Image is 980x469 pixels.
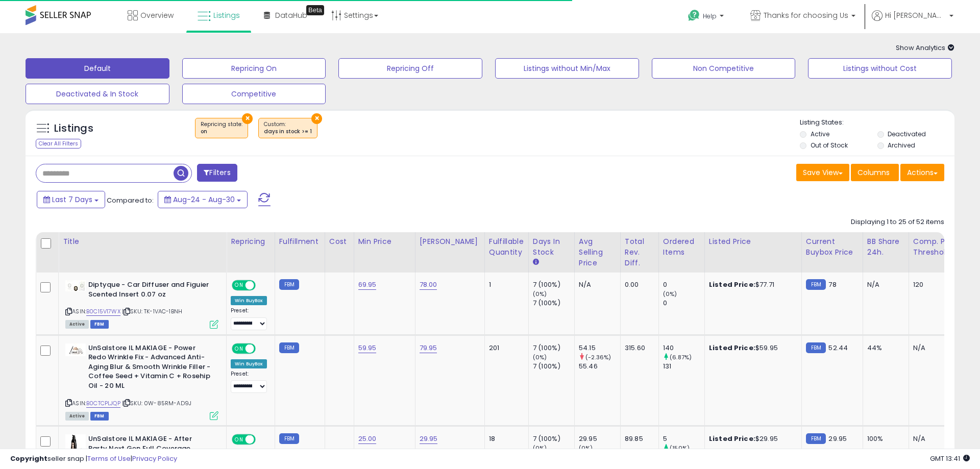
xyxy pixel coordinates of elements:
[872,10,953,33] a: Hi [PERSON_NAME]
[652,58,796,79] button: Non Competitive
[182,84,326,104] button: Competitive
[275,10,307,20] span: DataHub
[495,58,639,79] button: Listings without Min/Max
[338,58,482,79] button: Repricing Off
[808,58,952,79] button: Listings without Cost
[10,454,47,463] strong: Copyright
[764,10,848,20] span: Thanks for choosing Us
[10,454,177,464] div: seller snap | |
[26,84,169,104] button: Deactivated & In Stock
[306,5,324,15] div: Tooltip anchor
[885,10,946,20] span: Hi [PERSON_NAME]
[703,12,717,20] span: Help
[896,43,954,53] span: Show Analytics
[213,10,240,20] span: Listings
[688,9,700,22] i: Get Help
[182,58,326,79] button: Repricing On
[680,2,734,33] a: Help
[26,58,169,79] button: Default
[140,10,174,20] span: Overview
